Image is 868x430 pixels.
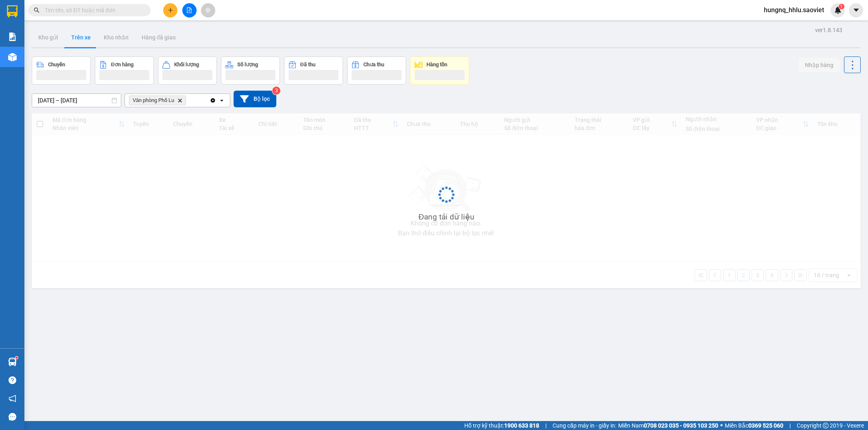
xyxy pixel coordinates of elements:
span: Văn phòng Phố Lu [133,97,174,104]
button: Số lượng [221,56,280,85]
strong: 0708 023 035 - 0935 103 250 [644,422,718,429]
button: Đơn hàng [95,56,154,85]
button: Đã thu [284,56,343,85]
div: Số lượng [237,62,258,67]
img: icon-new-feature [834,7,842,14]
div: Chưa thu [363,62,384,67]
button: plus [163,3,177,17]
button: Kho gửi [32,28,65,47]
button: Chuyến [32,56,91,85]
span: caret-down [853,7,860,14]
span: Hỗ trợ kỹ thuật: [464,421,539,430]
img: solution-icon [8,33,17,41]
span: message [9,413,16,421]
button: aim [201,3,215,17]
div: Đang tải dữ liệu [418,211,474,223]
button: Trên xe [65,28,97,47]
svg: Clear all [210,97,216,104]
strong: 1900 633 818 [504,422,539,429]
span: aim [205,7,211,13]
div: Khối lượng [174,62,199,67]
span: hungnq_hhlu.saoviet [757,5,831,15]
img: warehouse-icon [8,53,17,61]
input: Tìm tên, số ĐT hoặc mã đơn [45,6,141,15]
span: Miền Nam [618,421,718,430]
sup: 3 [272,87,280,95]
img: logo-vxr [7,5,17,17]
span: question-circle [9,376,16,384]
span: plus [168,7,173,13]
span: Văn phòng Phố Lu, close by backspace [129,96,186,105]
sup: 1 [839,4,844,9]
button: Kho nhận [97,28,135,47]
span: search [34,7,39,13]
span: | [545,421,547,430]
svg: open [219,97,225,104]
button: file-add [182,3,197,17]
sup: 1 [15,356,18,359]
span: ⚪️ [720,424,723,427]
span: 1 [840,4,843,9]
span: copyright [823,423,829,428]
div: Hàng tồn [426,62,447,67]
span: | [789,421,791,430]
button: Hàng đã giao [135,28,182,47]
span: file-add [186,7,192,13]
button: Nhập hàng [798,58,840,72]
span: notification [9,395,16,402]
input: Select a date range. [32,94,121,107]
svg: Delete [177,98,182,103]
strong: 0369 525 060 [748,422,783,429]
img: warehouse-icon [8,358,17,366]
button: Chưa thu [347,56,406,85]
button: Bộ lọc [234,91,276,107]
div: Đơn hàng [111,62,133,67]
div: Chuyến [48,62,65,67]
button: caret-down [849,3,863,17]
span: Cung cấp máy in - giấy in: [553,421,616,430]
div: ver 1.8.143 [815,26,842,35]
input: Selected Văn phòng Phố Lu. [188,96,188,104]
button: Khối lượng [158,56,217,85]
button: Hàng tồn [410,56,469,85]
span: Miền Bắc [725,421,783,430]
div: Đã thu [300,62,315,67]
